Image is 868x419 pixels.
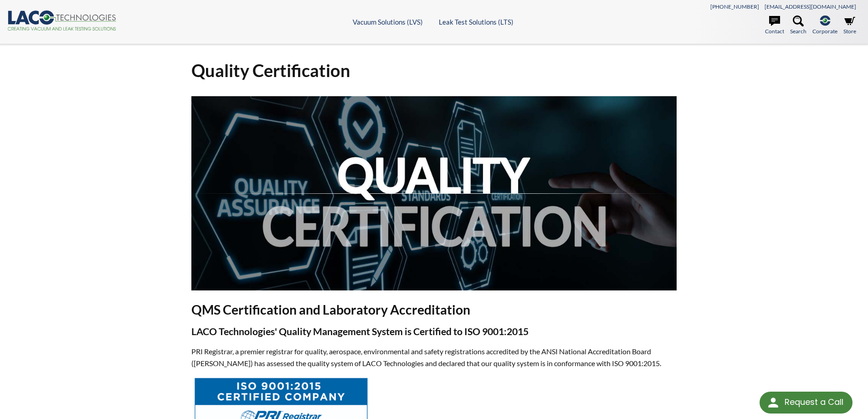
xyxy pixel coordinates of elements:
h1: Quality Certification [191,59,677,82]
div: Request a Call [760,392,853,414]
p: PRI Registrar, a premier registrar for quality, aerospace, environmental and safety registrations... [191,346,677,369]
img: round button [766,395,781,410]
h2: QMS Certification and Laboratory Accreditation [191,301,677,318]
span: Corporate [812,27,837,36]
a: Search [790,16,806,36]
a: Store [843,16,856,36]
a: [EMAIL_ADDRESS][DOMAIN_NAME] [765,3,856,10]
div: Request a Call [785,392,843,413]
a: Contact [765,16,784,36]
img: Quality Certification header [191,96,677,290]
a: Leak Test Solutions (LTS) [439,18,514,26]
a: Vacuum Solutions (LVS) [353,18,423,26]
a: [PHONE_NUMBER] [710,3,759,10]
h3: LACO Technologies' Quality Management System is Certified to ISO 9001:2015 [191,326,677,338]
